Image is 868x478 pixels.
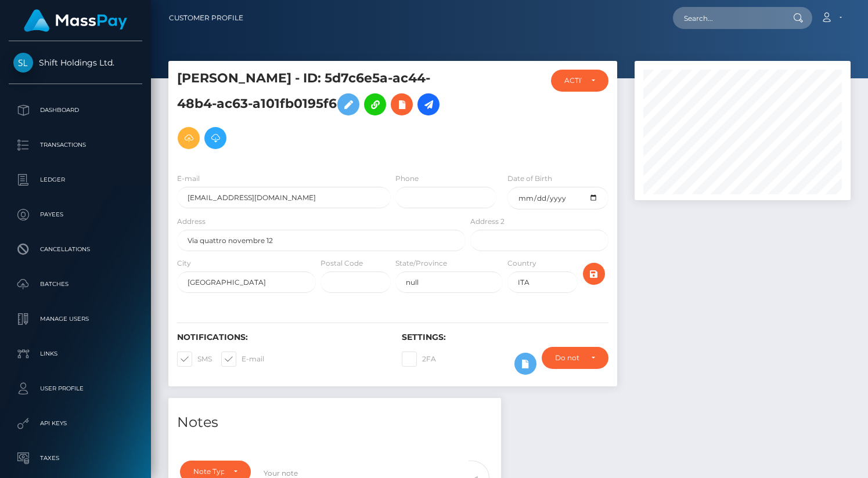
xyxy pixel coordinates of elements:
[564,76,582,85] div: ACTIVE
[9,444,142,473] a: Taxes
[507,258,536,269] label: Country
[9,200,142,229] a: Payees
[9,409,142,438] a: API Keys
[402,332,609,342] h6: Settings:
[13,136,138,154] p: Transactions
[177,258,191,269] label: City
[13,53,33,73] img: Shift Holdings Ltd.
[193,467,224,476] div: Note Type
[177,332,384,342] h6: Notifications:
[13,450,138,467] p: Taxes
[9,339,142,368] a: Links
[395,173,419,184] label: Phone
[13,380,138,397] p: User Profile
[9,131,142,160] a: Transactions
[555,353,582,363] div: Do not require
[13,415,138,432] p: API Keys
[177,412,492,433] h4: Notes
[9,57,142,68] span: Shift Holdings Ltd.
[13,171,138,189] p: Ledger
[9,270,142,299] a: Batches
[402,352,436,367] label: 2FA
[395,258,447,269] label: State/Province
[13,276,138,293] p: Batches
[13,102,138,119] p: Dashboard
[470,216,505,227] label: Address 2
[177,173,200,184] label: E-mail
[417,93,440,115] a: Initiate Payout
[13,206,138,223] p: Payees
[673,7,782,29] input: Search...
[9,96,142,125] a: Dashboard
[177,352,212,367] label: SMS
[9,235,142,264] a: Cancellations
[9,305,142,334] a: Manage Users
[13,345,138,363] p: Links
[542,347,608,369] button: Do not require
[24,9,127,32] img: MassPay Logo
[9,374,142,403] a: User Profile
[551,70,608,92] button: ACTIVE
[221,352,264,367] label: E-mail
[320,258,363,269] label: Postal Code
[9,165,142,194] a: Ledger
[177,216,206,227] label: Address
[507,173,552,184] label: Date of Birth
[177,70,459,155] h5: [PERSON_NAME] - ID: 5d7c6e5a-ac44-48b4-ac63-a101fb0195f6
[169,6,243,30] a: Customer Profile
[13,310,138,328] p: Manage Users
[13,241,138,258] p: Cancellations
